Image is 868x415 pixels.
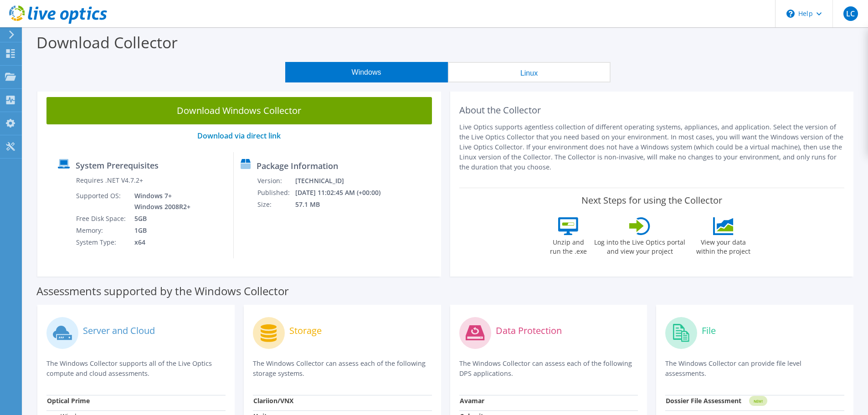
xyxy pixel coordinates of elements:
[295,199,393,210] td: 57.1 MB
[128,225,192,236] td: 1GB
[754,399,763,404] tspan: NEW!
[448,62,611,82] button: Linux
[459,359,638,379] p: The Windows Collector can assess each of the following DPS applications.
[36,287,289,296] label: Assessments supported by the Windows Collector
[257,199,295,210] td: Size:
[257,161,338,170] label: Package Information
[46,97,432,124] a: Download Windows Collector
[76,190,128,213] td: Supported OS:
[295,175,393,187] td: [TECHNICAL_ID]
[594,235,686,256] label: Log into the Live Optics portal and view your project
[289,326,322,335] label: Storage
[666,396,741,405] strong: Dossier File Assessment
[76,161,159,170] label: System Prerequisites
[690,235,756,256] label: View your data within the project
[665,359,844,379] p: The Windows Collector can provide file level assessments.
[46,359,226,379] p: The Windows Collector supports all of the Live Optics compute and cloud assessments.
[128,236,192,248] td: x64
[702,326,716,335] label: File
[295,187,393,199] td: [DATE] 11:02:45 AM (+00:00)
[496,326,562,335] label: Data Protection
[843,6,858,21] span: LC
[257,175,295,187] td: Version:
[253,396,293,405] strong: Clariion/VNX
[459,105,845,116] h2: About the Collector
[253,359,432,379] p: The Windows Collector can assess each of the following storage systems.
[76,213,128,225] td: Free Disk Space:
[581,195,722,206] label: Next Steps for using the Collector
[128,213,192,225] td: 5GB
[76,176,143,185] label: Requires .NET V4.7.2+
[459,122,845,172] p: Live Optics supports agentless collection of different operating systems, appliances, and applica...
[76,225,128,236] td: Memory:
[36,32,178,53] label: Download Collector
[460,396,484,405] strong: Avamar
[285,62,448,82] button: Windows
[76,236,128,248] td: System Type:
[547,235,589,256] label: Unzip and run the .exe
[47,396,90,405] strong: Optical Prime
[786,10,795,18] svg: \n
[197,131,281,141] a: Download via direct link
[257,187,295,199] td: Published:
[83,326,155,335] label: Server and Cloud
[128,190,192,213] td: Windows 7+ Windows 2008R2+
